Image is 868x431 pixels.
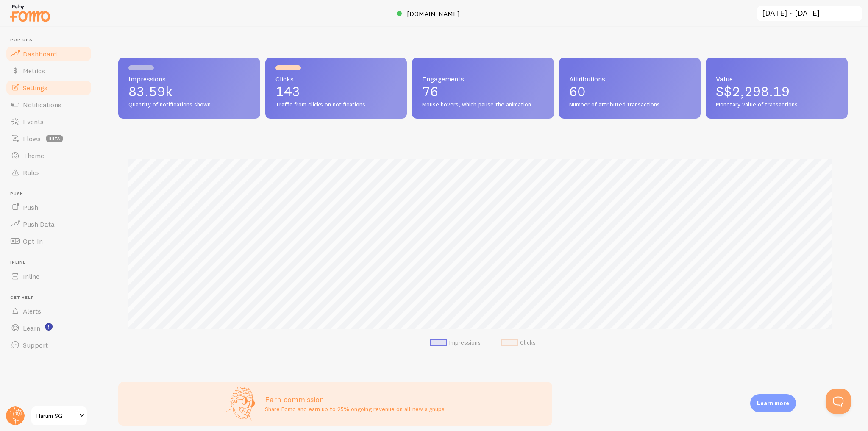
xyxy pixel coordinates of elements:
[23,67,45,75] span: Metrics
[5,130,92,147] a: Flows beta
[23,50,57,58] span: Dashboard
[275,85,397,98] p: 143
[422,101,544,108] span: Mouse hovers, which pause the animation
[23,83,47,92] span: Settings
[716,101,837,108] span: Monetary value of transactions
[23,117,44,126] span: Events
[10,191,92,197] span: Push
[265,395,445,404] h3: Earn commission
[501,339,536,347] li: Clicks
[23,203,38,211] span: Push
[826,389,851,414] iframe: Help Scout Beacon - Open
[5,336,92,353] a: Support
[5,199,92,216] a: Push
[265,405,445,413] p: Share Fomo and earn up to 25% ongoing revenue on all new signups
[5,216,92,233] a: Push Data
[750,394,796,412] div: Learn more
[5,233,92,250] a: Opt-In
[5,45,92,62] a: Dashboard
[36,411,77,421] span: Harum SG
[5,147,92,164] a: Theme
[5,303,92,320] a: Alerts
[5,62,92,79] a: Metrics
[569,101,691,108] span: Number of attributed transactions
[23,134,41,143] span: Flows
[23,307,41,315] span: Alerts
[5,268,92,285] a: Inline
[5,96,92,113] a: Notifications
[275,75,397,82] span: Clicks
[10,295,92,300] span: Get Help
[5,113,92,130] a: Events
[10,260,92,265] span: Inline
[422,85,544,98] p: 76
[569,85,691,98] p: 60
[23,151,44,160] span: Theme
[46,135,63,142] span: beta
[23,220,55,228] span: Push Data
[128,75,250,82] span: Impressions
[23,324,40,332] span: Learn
[757,399,789,407] p: Learn more
[23,168,40,177] span: Rules
[5,79,92,96] a: Settings
[275,101,397,108] span: Traffic from clicks on notifications
[716,83,790,100] span: S$2,298.19
[45,323,53,331] svg: <p>Watch New Feature Tutorials!</p>
[569,75,691,82] span: Attributions
[430,339,481,347] li: Impressions
[5,320,92,336] a: Learn
[9,2,51,24] img: fomo-relay-logo-orange.svg
[422,75,544,82] span: Engagements
[128,85,250,98] p: 83.59k
[23,100,61,109] span: Notifications
[716,75,837,82] span: Value
[23,237,43,245] span: Opt-In
[128,101,250,108] span: Quantity of notifications shown
[31,406,88,426] a: Harum SG
[23,272,39,281] span: Inline
[5,164,92,181] a: Rules
[23,341,48,349] span: Support
[10,37,92,43] span: Pop-ups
